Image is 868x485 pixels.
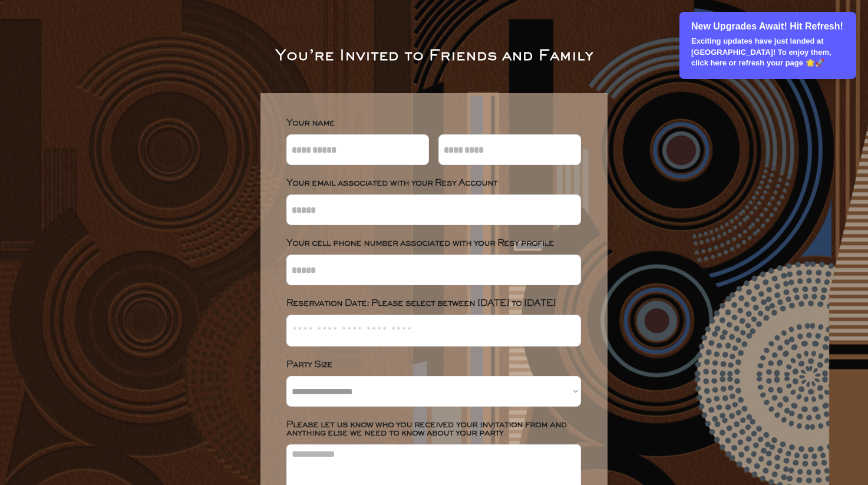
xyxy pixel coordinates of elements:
div: Your name [286,119,581,127]
p: New Upgrades Await! Hit Refresh! [691,20,846,33]
p: Exciting updates have just landed at [GEOGRAPHIC_DATA]! To enjoy them, click here or refresh your... [691,36,846,68]
div: Your cell phone number associated with your Resy profile [286,239,581,248]
div: You’re Invited to Friends and Family [275,50,593,64]
div: Party Size [286,361,581,369]
div: Your email associated with your Resy Account [286,179,581,187]
div: Please let us know who you received your invitation from and anything else we need to know about ... [286,421,581,437]
div: Reservation Date: Please select between [DATE] to [DATE] [286,299,581,308]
